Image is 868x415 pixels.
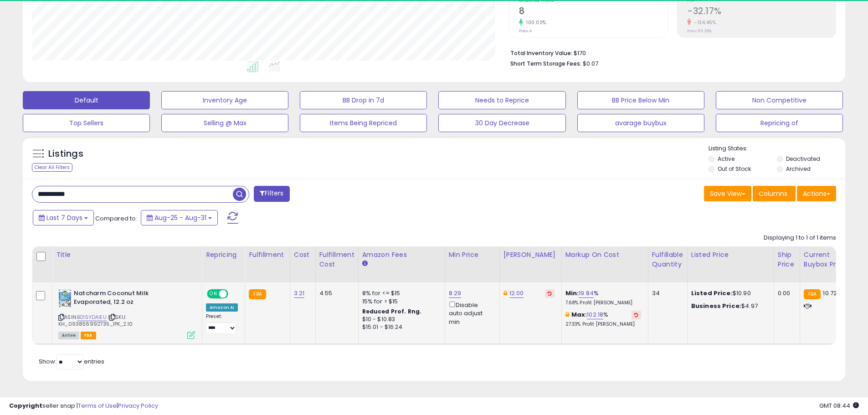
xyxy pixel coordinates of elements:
div: Cost [294,250,312,260]
small: 100.00% [523,19,546,26]
b: Min: [565,289,579,297]
div: 15% for > $15 [362,297,438,306]
label: Deactivated [786,155,820,163]
div: $10 - $10.83 [362,316,438,323]
a: 102.18 [587,310,603,319]
button: Aug-25 - Aug-31 [141,210,218,225]
div: $15.01 - $16.24 [362,323,438,331]
button: BB Drop in 7d [300,91,427,109]
small: FBA [804,289,821,299]
b: Natcharm Coconut Milk Evaporated, 12.2 oz [74,289,185,308]
div: seller snap | | [9,402,158,410]
p: 27.33% Profit [PERSON_NAME] [565,321,641,328]
span: Columns [759,189,787,198]
small: -134.45% [691,19,716,26]
label: Archived [786,165,811,173]
h5: Listings [48,148,83,160]
div: Fulfillable Quantity [652,250,683,269]
button: BB Price Below Min [577,91,704,109]
div: Title [56,250,198,260]
button: Top Sellers [23,114,150,132]
div: Amazon AI [206,303,238,312]
i: Revert to store-level Max Markup [634,313,638,317]
b: Short Term Storage Fees: [510,60,581,67]
h2: -32.17% [687,6,836,18]
div: Amazon Fees [362,250,441,260]
b: Max: [571,310,587,319]
div: Ship Price [778,250,796,269]
button: Columns [753,186,796,201]
div: Clear All Filters [32,163,72,172]
div: 8% for <= $15 [362,289,438,297]
label: Out of Stock [718,165,751,173]
span: Compared to: [95,214,137,223]
div: ASIN: [58,289,195,338]
div: Disable auto adjust min [449,300,493,326]
a: Terms of Use [78,401,117,410]
button: Repricing of [716,114,843,132]
div: Current Buybox Price [804,250,851,269]
span: | SKU: KH_093856992735_1PK_2.10 [58,313,133,327]
span: FBA [81,332,96,339]
div: Displaying 1 to 1 of 1 items [764,234,836,242]
span: Show: entries [39,357,104,366]
small: Amazon Fees. [362,260,368,268]
span: $0.07 [583,59,598,68]
div: Markup on Cost [565,250,644,260]
b: Reduced Prof. Rng. [362,307,422,315]
button: Default [23,91,150,109]
strong: Copyright [9,401,42,410]
p: Listing States: [709,144,845,153]
a: Privacy Policy [118,401,158,410]
div: Repricing [206,250,241,260]
b: Listed Price: [691,289,733,297]
li: $170 [510,47,829,58]
button: Needs to Reprice [438,91,565,109]
div: Min Price [449,250,496,260]
small: FBA [249,289,266,299]
i: This overrides the store level max markup for this listing [565,312,569,318]
i: Revert to store-level Dynamic Max Price [548,291,552,296]
div: 34 [652,289,680,297]
a: B015YDAIEU [77,313,107,321]
div: $10.90 [691,289,767,297]
span: All listings currently available for purchase on Amazon [58,332,79,339]
i: This overrides the store level Dynamic Max Price for this listing [503,290,507,296]
div: Listed Price [691,250,770,260]
button: Inventory Age [161,91,288,109]
button: Selling @ Max [161,114,288,132]
a: 12.00 [509,289,524,298]
a: 8.29 [449,289,462,298]
div: [PERSON_NAME] [503,250,558,260]
span: 10.72 [823,289,837,297]
button: Filters [254,186,289,202]
button: Last 7 Days [33,210,94,225]
a: 3.21 [294,289,305,298]
div: 4.55 [319,289,351,297]
div: Fulfillment Cost [319,250,354,269]
div: 0.00 [778,289,793,297]
button: avarage buybux [577,114,704,132]
span: OFF [227,290,241,298]
div: $4.97 [691,302,767,310]
span: ON [208,290,219,298]
b: Total Inventory Value: [510,49,572,57]
img: 51zSaHI1CxL._SL40_.jpg [58,289,72,307]
div: % [565,289,641,306]
small: Prev: 93.38% [687,28,712,34]
a: 19.84 [579,289,594,298]
div: Preset: [206,313,238,334]
div: % [565,311,641,328]
span: Last 7 Days [46,213,82,222]
button: Actions [797,186,836,201]
button: Save View [704,186,751,201]
button: 30 Day Decrease [438,114,565,132]
p: 7.68% Profit [PERSON_NAME] [565,300,641,306]
span: 2025-09-8 08:44 GMT [819,401,859,410]
button: Items Being Repriced [300,114,427,132]
b: Business Price: [691,302,741,310]
th: The percentage added to the cost of goods (COGS) that forms the calculator for Min & Max prices. [561,246,648,282]
small: Prev: 4 [519,28,532,34]
h2: 8 [519,6,668,18]
label: Active [718,155,734,163]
